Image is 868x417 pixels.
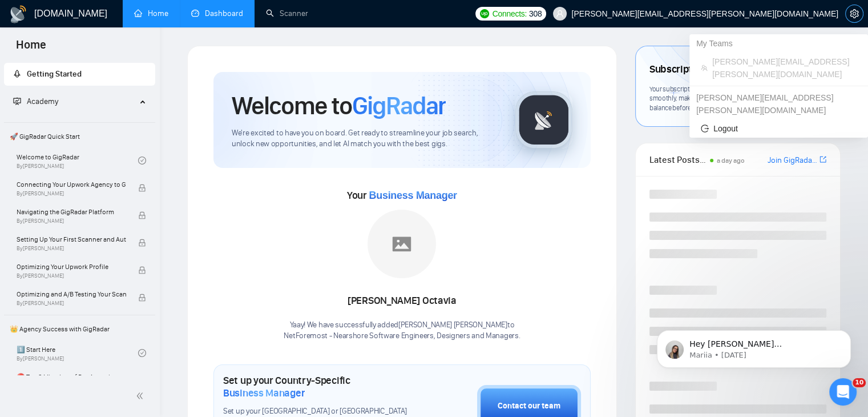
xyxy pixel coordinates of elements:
[776,62,826,77] div: Reminder
[845,5,863,23] button: setting
[266,9,308,18] a: searchScanner
[13,70,21,78] span: rocket
[853,378,866,387] span: 10
[480,9,489,18] img: upwork-logo.png
[649,153,706,167] span: Latest Posts from the GigRadar Community
[223,374,420,399] h1: Set up your Country-Specific
[138,239,146,247] span: lock
[819,154,826,165] a: export
[768,154,817,167] a: Join GigRadar Slack Community
[17,261,126,272] span: Optimizing Your Upwork Profile
[498,400,560,412] div: Contact our team
[191,9,243,18] a: dashboardDashboard
[138,157,146,165] span: check-circle
[27,97,58,106] span: Academy
[284,331,520,342] p: NetForemost - Nearshore Software Engineers, Designers and Managers .
[515,91,572,149] img: gigradar-logo.png
[649,60,706,79] span: Subscription
[819,155,826,164] span: export
[352,90,446,121] span: GigRadar
[17,245,126,252] span: By [PERSON_NAME]
[284,291,520,311] div: [PERSON_NAME] Octavia
[284,320,520,342] div: Yaay! We have successfully added [PERSON_NAME] [PERSON_NAME] to
[17,371,126,383] span: ⛔ Top 3 Mistakes of Pro Agencies
[5,318,154,340] span: 👑 Agency Success with GigRadar
[5,125,154,148] span: 🚀 GigRadar Quick Start
[740,85,759,93] span: [DATE]
[17,272,126,279] span: By [PERSON_NAME]
[138,211,146,219] span: lock
[17,340,138,366] a: 1️⃣ Start HereBy[PERSON_NAME]
[717,157,745,165] span: a day ago
[368,210,436,278] img: placeholder.png
[17,190,126,197] span: By [PERSON_NAME]
[845,9,863,18] a: setting
[27,69,82,79] span: Getting Started
[556,10,564,18] span: user
[649,85,826,112] span: Your subscription is set to renew . To keep things running smoothly, make sure your payment metho...
[134,9,168,18] a: homeHome
[17,218,126,224] span: By [PERSON_NAME]
[138,294,146,302] span: lock
[17,288,126,300] span: Optimizing and A/B Testing Your Scanner for Better Results
[369,190,457,201] span: Business Manager
[17,179,126,190] span: Connecting Your Upwork Agency to GigRadar
[232,128,497,150] span: We're excited to have you on board. Get ready to streamline your job search, unlock new opportuni...
[17,206,126,218] span: Navigating the GigRadar Platform
[138,349,146,357] span: check-circle
[829,378,857,406] iframe: Intercom live chat
[17,148,138,173] a: Welcome to GigRadarBy[PERSON_NAME]
[17,300,126,307] span: By [PERSON_NAME]
[223,387,305,399] span: Business Manager
[529,7,542,20] span: 308
[13,97,58,106] span: Academy
[13,97,21,105] span: fund-projection-screen
[4,63,155,86] li: Getting Started
[7,37,55,61] span: Home
[492,7,527,20] span: Connects:
[846,9,863,18] span: setting
[17,234,126,245] span: Setting Up Your First Scanner and Auto-Bidder
[136,390,147,402] span: double-left
[9,5,27,23] img: logo
[232,90,446,121] h1: Welcome to
[138,266,146,274] span: lock
[50,44,197,54] p: Message from Mariia, sent 3w ago
[640,306,868,386] iframe: Intercom notifications message
[50,33,192,224] span: Hey [PERSON_NAME][EMAIL_ADDRESS][PERSON_NAME][DOMAIN_NAME], Looks like your Upwork agency NetFore...
[138,184,146,192] span: lock
[347,189,457,202] span: Your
